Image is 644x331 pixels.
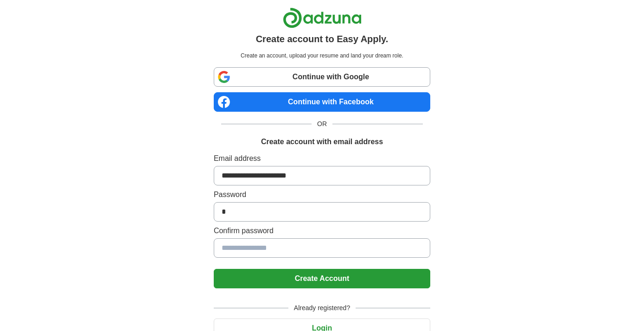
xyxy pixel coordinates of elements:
label: Confirm password [214,225,430,236]
p: Create an account, upload your resume and land your dream role. [216,51,428,60]
h1: Create account to Easy Apply. [256,32,389,46]
span: Already registered? [288,303,356,313]
label: Password [214,189,430,200]
a: Continue with Google [214,67,430,87]
a: Continue with Facebook [214,92,430,112]
h1: Create account with email address [261,136,383,147]
button: Create Account [214,269,430,288]
img: Adzuna logo [283,7,362,28]
span: OR [312,119,332,129]
label: Email address [214,153,430,164]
